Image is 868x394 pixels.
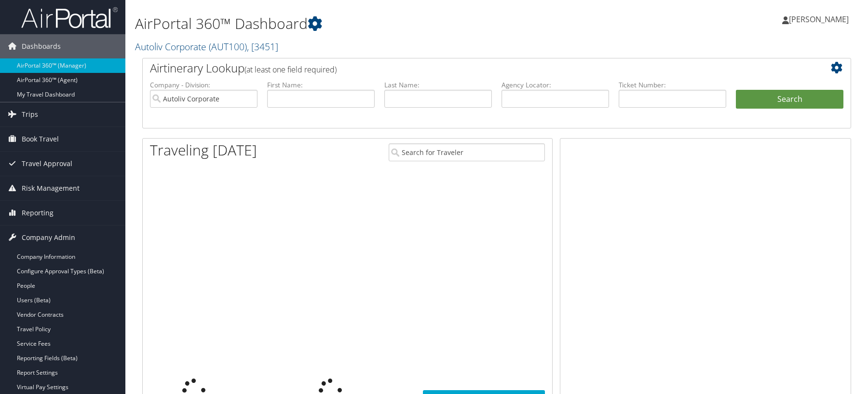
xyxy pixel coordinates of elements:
span: Dashboards [22,34,61,58]
a: Autoliv Corporate [135,40,278,53]
span: [PERSON_NAME] [789,14,849,25]
label: Last Name: [384,80,492,90]
h2: Airtinerary Lookup [150,60,785,76]
h1: AirPortal 360™ Dashboard [135,14,617,34]
span: Book Travel [22,127,59,151]
label: Agency Locator: [502,80,609,90]
span: , [ 3451 ] [247,40,278,53]
label: Ticket Number: [619,80,726,90]
img: airportal-logo.png [21,6,118,29]
span: ( AUT100 ) [209,40,247,53]
span: Travel Approval [22,152,72,176]
span: (at least one field required) [244,64,337,75]
input: Search for Traveler [389,143,545,161]
button: Search [736,90,843,109]
h1: Traveling [DATE] [150,140,257,160]
a: [PERSON_NAME] [782,5,858,34]
label: First Name: [267,80,375,90]
span: Trips [22,102,38,127]
span: Risk Management [22,176,80,200]
span: Company Admin [22,225,75,250]
label: Company - Division: [150,80,258,90]
span: Reporting [22,201,54,225]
